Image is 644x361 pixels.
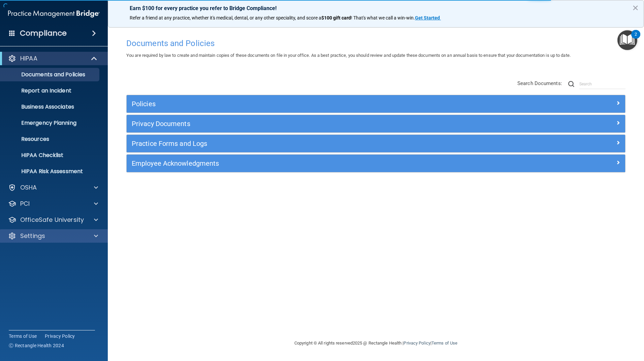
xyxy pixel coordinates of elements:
p: Report an Incident [4,87,96,94]
p: OfficeSafe University [20,216,84,224]
strong: $100 gift card [321,15,351,21]
a: Practice Forms and Logs [132,138,620,149]
h5: Privacy Documents [132,120,495,127]
p: Settings [20,232,45,240]
p: Resources [4,136,96,143]
a: Privacy Policy [404,340,430,346]
a: Privacy Documents [132,118,620,129]
a: Settings [8,232,98,240]
h5: Employee Acknowledgments [132,160,495,167]
img: PMB logo [8,7,100,21]
h4: Compliance [20,29,67,38]
h4: Documents and Policies [126,39,625,48]
img: ic-search.3b580494.png [568,81,574,87]
span: Refer a friend at any practice, whether it's medical, dental, or any other speciality, and score a [130,15,321,21]
button: Close [632,2,639,13]
p: HIPAA [20,54,37,63]
a: Terms of Use [431,340,457,346]
p: PCI [20,200,30,208]
p: Business Associates [4,104,96,110]
div: 2 [635,34,637,43]
div: Copyright © All rights reserved 2025 @ Rectangle Health | | [253,332,499,354]
input: Search [579,79,625,89]
span: Ⓒ Rectangle Health 2024 [9,342,64,349]
p: OSHA [20,184,37,192]
a: OfficeSafe University [8,216,98,224]
span: Search Documents: [517,80,562,86]
a: Privacy Policy [45,333,75,339]
p: Documents and Policies [4,71,96,78]
p: HIPAA Risk Assessment [4,168,96,175]
h5: Policies [132,100,495,108]
h5: Practice Forms and Logs [132,140,495,147]
p: Earn $100 for every practice you refer to Bridge Compliance! [130,5,622,11]
a: Employee Acknowledgments [132,158,620,169]
a: Policies [132,98,620,109]
span: ! That's what we call a win-win. [351,15,415,21]
p: Emergency Planning [4,120,96,126]
a: Get Started [415,15,441,21]
a: OSHA [8,184,98,192]
span: You are required by law to create and maintain copies of these documents on file in your office. ... [126,53,571,58]
a: PCI [8,200,98,208]
a: HIPAA [8,54,98,63]
strong: Get Started [415,15,440,21]
button: Open Resource Center, 2 new notifications [617,30,637,50]
p: HIPAA Checklist [4,152,96,159]
a: Terms of Use [9,333,37,339]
